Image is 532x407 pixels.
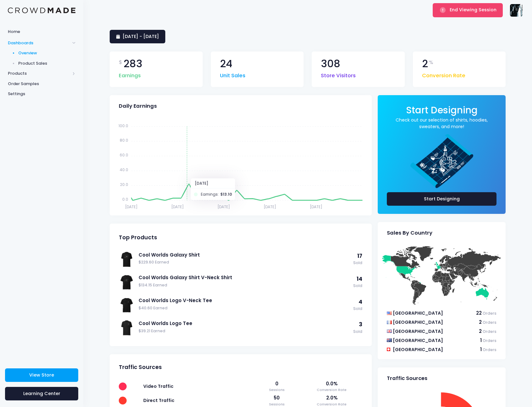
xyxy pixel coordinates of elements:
span: [GEOGRAPHIC_DATA] [393,319,443,325]
span: Sold [353,260,362,266]
img: Logo [8,8,75,14]
span: Product Sales [18,60,76,67]
span: Sold [353,329,362,335]
span: Conversion Rate [301,387,362,393]
span: 1 [480,337,482,344]
span: [GEOGRAPHIC_DATA] [393,328,443,334]
span: 2 [479,328,482,334]
span: Top Products [119,234,157,241]
tspan: 100.0 [118,123,128,128]
span: Orders [483,320,496,325]
tspan: [DATE] [217,204,230,209]
span: Settings [8,91,75,97]
span: 22 [476,310,482,316]
span: $ [119,59,122,66]
span: End Viewing Session [450,7,496,13]
a: Check out our selection of shirts, hoodies, sweaters, and more! [387,117,496,130]
span: 17 [357,252,362,260]
span: Sold [353,283,362,289]
span: $39.21 Earned [139,328,350,334]
tspan: [DATE] [264,204,276,209]
a: Cool Worlds Logo V-Neck Tee [139,297,350,304]
tspan: [DATE] [310,204,322,209]
a: Cool Worlds Logo Tee [139,320,350,327]
span: Overview [18,50,76,56]
span: 1 [480,346,482,353]
tspan: [DATE] [125,204,138,209]
a: Learning Center [5,387,78,400]
span: 0 [258,380,295,387]
span: $40.60 Earned [139,305,350,311]
span: [GEOGRAPHIC_DATA] [393,346,443,353]
span: Orders [483,311,496,316]
span: 14 [357,275,362,283]
span: Sessions [258,387,295,393]
span: $229.60 Earned [139,259,350,265]
span: Traffic Sources [119,364,162,371]
a: [DATE] - [DATE] [110,30,165,43]
span: 308 [321,59,340,69]
span: Earnings [119,69,141,80]
tspan: 60.0 [120,152,128,158]
img: User [510,4,523,17]
span: Orders [483,338,496,343]
tspan: [DATE] [171,204,184,209]
span: Learning Center [23,390,60,397]
span: Sales By Country [387,230,432,236]
a: Start Designing [387,192,496,206]
span: Order Samples [8,81,75,87]
span: $134.15 Earned [139,282,350,288]
span: Orders [483,329,496,334]
span: 4 [359,298,362,306]
tspan: 40.0 [120,167,128,172]
a: Cool Worlds Galaxy Shirt V-Neck Shirt [139,274,350,281]
span: View Store [29,372,54,378]
a: Cool Worlds Galaxy Shirt [139,252,350,258]
span: 50 [258,394,295,401]
a: Start Designing [406,109,478,115]
span: Daily Earnings [119,103,157,109]
span: 2 [422,59,428,69]
span: Home [8,29,75,35]
span: [GEOGRAPHIC_DATA] [393,337,443,344]
span: Traffic Sources [387,375,427,382]
span: Dashboards [8,40,70,46]
button: End Viewing Session [433,3,503,17]
span: Sold [353,306,362,312]
span: Conversion Rate [301,402,362,407]
span: 0.0% [301,380,362,387]
span: [GEOGRAPHIC_DATA] [393,310,443,316]
span: 283 [123,59,142,69]
tspan: 0.0 [122,197,128,202]
span: Start Designing [406,104,478,117]
span: Store Visitors [321,69,356,80]
span: Products [8,70,70,77]
span: Direct Traffic [143,397,174,404]
span: Video Traffic [143,383,173,389]
span: Unit Sales [220,69,245,80]
span: Conversion Rate [422,69,465,80]
span: 2 [479,319,482,325]
tspan: 20.0 [120,182,128,187]
span: 24 [220,59,232,69]
span: Sessions [258,402,295,407]
span: Orders [483,347,496,352]
span: 2.0% [301,394,362,401]
span: % [429,59,433,66]
a: View Store [5,368,78,382]
span: [DATE] - [DATE] [123,33,159,40]
span: 3 [359,321,362,328]
tspan: 80.0 [120,138,128,143]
